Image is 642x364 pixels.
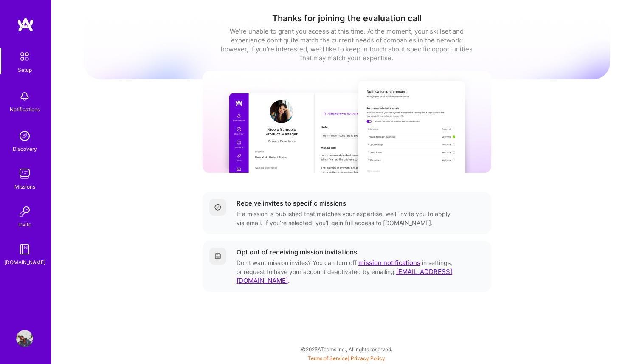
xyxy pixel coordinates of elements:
[17,17,34,32] img: logo
[84,13,610,23] h1: Thanks for joining the evaluation call
[237,248,357,257] div: Opt out of receiving mission invitations
[18,220,31,229] div: Invite
[16,330,33,347] img: User Avatar
[16,127,33,144] img: discovery
[237,199,346,208] div: Receive invites to specific missions
[237,209,454,227] div: If a mission is published that matches your expertise, we'll invite you to apply via email. If yo...
[4,258,45,267] div: [DOMAIN_NAME]
[351,355,385,361] a: Privacy Policy
[16,203,33,220] img: Invite
[308,355,385,361] span: |
[16,88,33,105] img: bell
[16,241,33,258] img: guide book
[18,65,32,74] div: Setup
[13,144,37,153] div: Discovery
[308,355,348,361] a: Terms of Service
[203,71,491,173] img: curated missions
[16,165,33,182] img: teamwork
[14,182,35,191] div: Missions
[237,258,454,285] div: Don’t want mission invites? You can turn off in settings, or request to have your account deactiv...
[14,330,35,347] a: User Avatar
[358,259,420,267] a: mission notifications
[51,339,642,360] div: © 2025 ATeams Inc., All rights reserved.
[214,253,221,260] img: Getting started
[220,27,474,62] div: We’re unable to grant you access at this time. At the moment, your skillset and experience don’t ...
[16,48,34,65] img: setup
[10,105,40,114] div: Notifications
[214,204,221,211] img: Completed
